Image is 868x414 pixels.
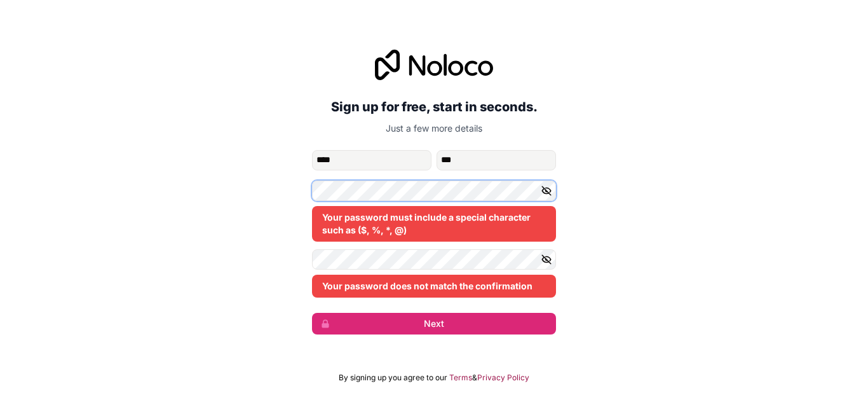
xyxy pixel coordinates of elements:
[312,181,556,201] input: Password
[312,150,431,170] input: given-name
[437,150,556,170] input: family-name
[449,373,472,383] a: Terms
[477,373,529,383] a: Privacy Policy
[312,95,556,118] h2: Sign up for free, start in seconds.
[312,249,556,270] input: Confirm password
[312,122,556,135] p: Just a few more details
[312,313,556,335] button: Next
[312,275,556,298] div: Your password does not match the confirmation
[339,373,447,383] span: By signing up you agree to our
[312,206,556,242] div: Your password must include a special character such as ($, %, *, @)
[472,373,477,383] span: &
